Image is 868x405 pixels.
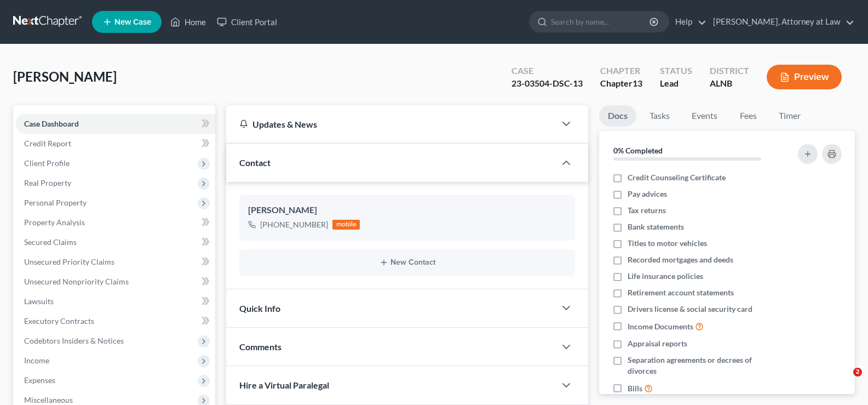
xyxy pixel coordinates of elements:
[628,189,667,199] span: Pay advices
[670,12,706,32] a: Help
[660,77,692,90] div: Lead
[239,118,542,130] div: Updates & News
[248,258,566,267] button: New Contact
[15,311,215,331] a: Executory Contracts
[641,105,679,127] a: Tasks
[628,338,687,349] span: Appraisal reports
[628,287,734,298] span: Retirement account statements
[628,271,703,282] span: Life insurance policies
[15,213,215,232] a: Property Analysis
[24,119,79,128] span: Case Dashboard
[24,395,73,404] span: Miscellaneous
[628,205,666,216] span: Tax returns
[628,355,781,377] span: Separation agreements or decrees of divorces
[628,221,684,232] span: Bank statements
[767,65,842,89] button: Preview
[24,257,114,266] span: Unsecured Priority Claims
[165,12,211,32] a: Home
[708,12,854,32] a: [PERSON_NAME], Attorney at Law
[770,105,809,127] a: Timer
[239,157,271,168] span: Contact
[710,65,749,77] div: District
[24,218,85,227] span: Property Analysis
[24,296,54,306] span: Lawsuits
[710,77,749,90] div: ALNB
[260,219,328,230] div: [PHONE_NUMBER]
[24,158,70,168] span: Client Profile
[628,383,642,394] span: Bills
[600,77,642,90] div: Chapter
[24,316,94,326] span: Executory Contracts
[628,172,726,183] span: Credit Counseling Certificate
[731,105,766,127] a: Fees
[551,12,651,32] input: Search by name...
[15,134,215,153] a: Credit Report
[511,65,583,77] div: Case
[613,146,663,155] strong: 0% Completed
[24,178,71,187] span: Real Property
[628,321,693,332] span: Income Documents
[211,12,283,32] a: Client Portal
[853,368,862,377] span: 2
[628,254,733,265] span: Recorded mortgages and deeds
[24,139,71,148] span: Credit Report
[511,77,583,90] div: 23-03504-DSC-13
[600,65,642,77] div: Chapter
[831,368,857,394] iframe: Intercom live chat
[24,198,87,207] span: Personal Property
[15,232,215,252] a: Secured Claims
[599,105,636,127] a: Docs
[239,341,281,352] span: Comments
[24,375,55,385] span: Expenses
[24,336,124,345] span: Codebtors Insiders & Notices
[633,78,642,88] span: 13
[628,304,752,315] span: Drivers license & social security card
[628,238,707,249] span: Titles to motor vehicles
[248,204,566,217] div: [PERSON_NAME]
[15,292,215,311] a: Lawsuits
[13,69,117,84] span: [PERSON_NAME]
[15,114,215,134] a: Case Dashboard
[24,237,77,247] span: Secured Claims
[332,220,360,230] div: mobile
[239,303,280,313] span: Quick Info
[239,380,329,390] span: Hire a Virtual Paralegal
[683,105,726,127] a: Events
[15,272,215,292] a: Unsecured Nonpriority Claims
[24,277,129,286] span: Unsecured Nonpriority Claims
[114,18,151,26] span: New Case
[660,65,692,77] div: Status
[15,252,215,272] a: Unsecured Priority Claims
[24,356,49,365] span: Income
